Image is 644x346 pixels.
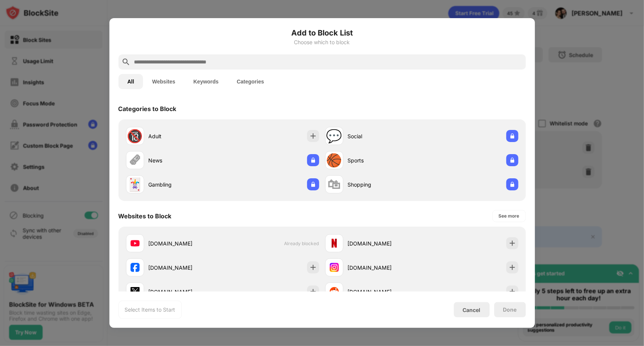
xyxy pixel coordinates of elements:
div: Cancel [463,307,481,313]
img: favicons [131,263,140,272]
div: [DOMAIN_NAME] [149,239,223,247]
div: Done [503,307,517,313]
div: Sports [348,156,422,164]
img: favicons [131,239,140,248]
div: Shopping [348,181,422,188]
div: 🏀 [326,153,342,168]
div: [DOMAIN_NAME] [348,264,422,272]
div: 🛍 [328,177,341,192]
div: See more [499,212,520,220]
div: Categories to Block [118,105,177,113]
div: Choose which to block [118,39,526,45]
img: favicons [330,287,339,296]
div: Websites to Block [118,212,172,220]
div: 🔞 [127,128,143,144]
div: Social [348,132,422,140]
div: 🗞 [129,153,141,168]
button: All [118,74,143,89]
img: favicons [131,287,140,296]
div: [DOMAIN_NAME] [149,288,223,296]
div: Select Items to Start [125,306,175,314]
div: Adult [149,132,223,140]
div: [DOMAIN_NAME] [149,264,223,272]
button: Keywords [184,74,228,89]
div: 🃏 [127,177,143,192]
img: favicons [330,239,339,248]
div: [DOMAIN_NAME] [348,288,422,296]
button: Websites [143,74,184,89]
button: Categories [228,74,273,89]
img: search.svg [121,57,131,66]
div: Gambling [149,181,223,188]
span: Already blocked [284,241,319,246]
div: News [149,156,223,164]
div: 💬 [326,128,342,144]
h6: Add to Block List [118,27,526,39]
img: favicons [330,263,339,272]
div: [DOMAIN_NAME] [348,239,422,247]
